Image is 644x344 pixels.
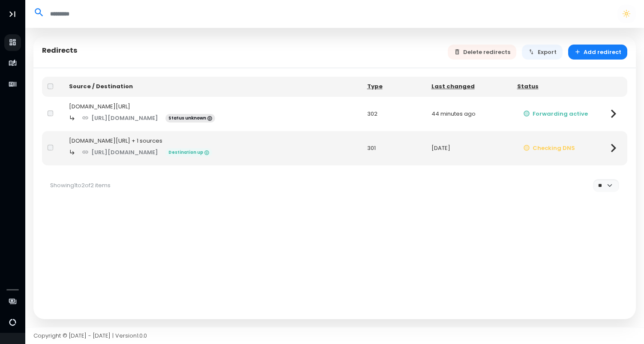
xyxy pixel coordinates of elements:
[517,141,581,156] button: Checking DNS
[512,77,600,97] th: Status
[4,6,21,22] button: Toggle Aside
[63,77,362,97] th: Source / Destination
[568,45,628,60] button: Add redirect
[362,131,426,165] td: 301
[362,97,426,131] td: 302
[165,148,212,157] span: Destination up
[165,114,215,123] span: Status unknown
[50,181,111,189] span: Showing 1 to 2 of 2 items
[593,179,619,191] select: Per
[426,131,512,165] td: [DATE]
[69,102,356,111] div: [DOMAIN_NAME][URL]
[426,77,512,97] th: Last changed
[33,332,147,340] span: Copyright © [DATE] - [DATE] | Version 1.0.0
[76,111,165,126] a: [URL][DOMAIN_NAME]
[69,137,356,145] div: [DOMAIN_NAME][URL] + 1 sources
[362,77,426,97] th: Type
[426,97,512,131] td: 44 minutes ago
[517,106,594,121] button: Forwarding active
[76,145,165,160] a: [URL][DOMAIN_NAME]
[42,46,78,55] h5: Redirects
